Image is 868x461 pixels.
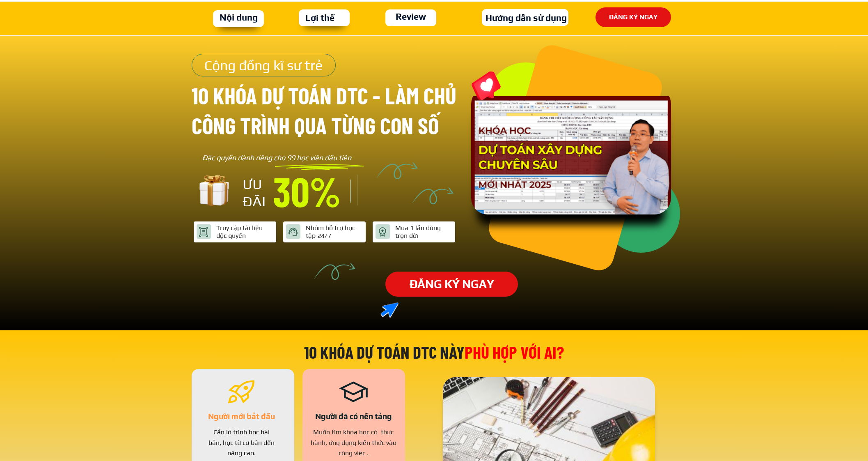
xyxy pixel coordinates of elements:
h3: ƯU ĐÃI [243,175,271,210]
div: Mua 1 lần dùng trọn đời [395,224,453,240]
h3: Lợi thế [302,11,337,25]
h3: 10 khóa dự toán dtc - làm chủ công trình qua từng con số [192,81,466,141]
span: Người mới bắt đầu [208,412,275,421]
span: Người đã có nền tảng [315,412,392,421]
span: 10 khóa dự toán DTC NÀY [304,341,465,362]
h3: Hướng dẫn sử dụng [482,11,571,25]
div: Truy cập tài liệu độc quyền [216,224,274,240]
h3: phù hợp với ai? [290,338,578,366]
h3: Nội dung [218,10,259,25]
p: ĐĂNG KÝ NGAY [385,272,518,297]
span: Cộng đồng kĩ sư trẻ [204,57,323,73]
div: Đặc quyền dành riêng cho 99 học viên đầu tiên [202,152,366,164]
div: Cần lộ trình học bài bản, học từ cơ bản đến nâng cao. [206,427,276,459]
h3: Review [392,9,430,24]
h3: 30% [273,170,343,211]
p: ĐĂNG KÝ NGAY [595,7,671,27]
div: Nhóm hỗ trợ học tập 24/7 [306,224,363,240]
div: Muốn tìm khóa học có thực hành, ứng dụng kiến thức vào công việc . [308,427,399,459]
